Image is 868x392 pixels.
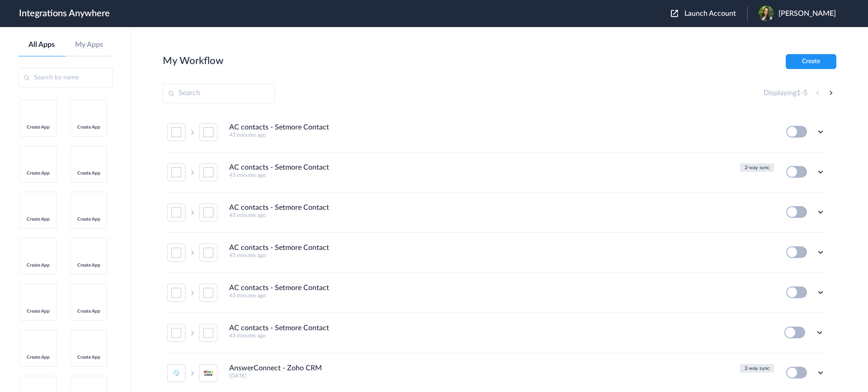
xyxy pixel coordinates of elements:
h4: AC contacts - Setmore Contact [229,203,329,212]
input: Search by name [18,68,113,88]
button: Launch Account [671,9,747,18]
button: Create [786,54,836,69]
input: Search [163,83,275,103]
span: Create App [75,309,103,314]
span: Create App [24,263,52,268]
h5: 43 minutes ago [229,332,774,339]
span: Create App [24,125,52,130]
span: Create App [75,263,103,268]
h1: Integrations Anywhere [19,8,110,19]
h5: 43 minutes ago [229,252,774,258]
h4: AnswerConnect - Zoho CRM [229,364,322,373]
h5: 43 minutes ago [229,292,774,299]
button: 2-way sync [740,364,774,373]
span: [PERSON_NAME] [778,9,836,18]
h5: [DATE] [229,373,736,379]
h4: AC contacts - Setmore Contact [229,163,329,172]
button: 2-way sync [740,163,774,172]
span: 5 [803,89,807,97]
span: Create App [24,171,52,176]
h4: AC contacts - Setmore Contact [229,324,329,332]
h4: AC contacts - Setmore Contact [229,123,329,132]
span: Create App [24,355,52,360]
span: 1 [797,89,801,97]
h5: 43 minutes ago [229,212,774,218]
img: launch-acct-icon.svg [671,10,678,17]
img: img-9240.jpg [759,6,774,21]
a: My Apps [66,41,113,49]
h4: AC contacts - Setmore Contact [229,244,329,252]
span: Launch Account [684,10,736,17]
h5: 43 minutes ago [229,132,774,138]
h4: Displaying - [764,89,807,97]
span: Create App [24,217,52,222]
span: Create App [24,309,52,314]
a: All Apps [18,41,66,49]
h4: AC contacts - Setmore Contact [229,284,329,292]
span: Create App [75,125,103,130]
span: Create App [75,217,103,222]
h2: My Workflow [163,55,223,67]
span: Create App [75,171,103,176]
span: Create App [75,355,103,360]
h5: 43 minutes ago [229,172,736,178]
